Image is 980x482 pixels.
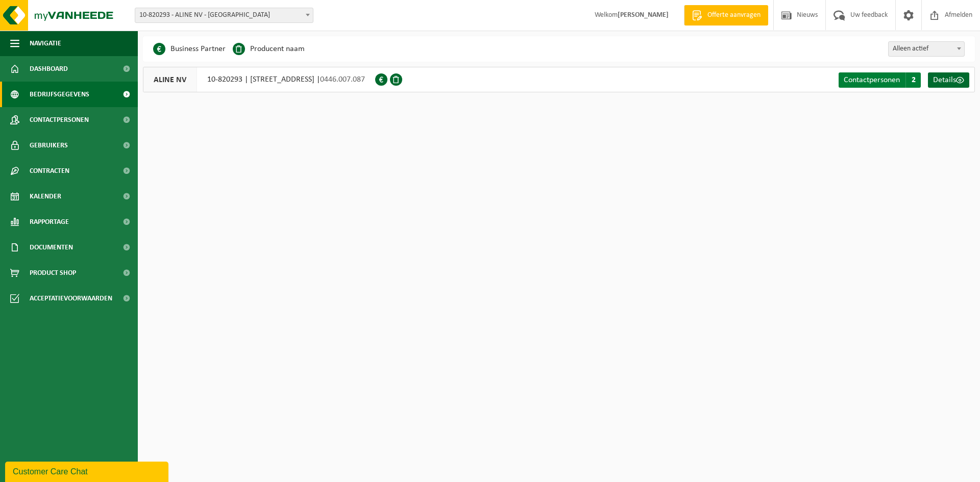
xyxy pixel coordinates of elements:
strong: [PERSON_NAME] [618,11,669,19]
span: Bedrijfsgegevens [30,82,89,107]
span: Rapportage [30,209,69,235]
span: Alleen actief [889,42,964,56]
span: 10-820293 - ALINE NV - ANTWERPEN [135,8,313,23]
li: Producent naam [233,41,305,57]
span: Alleen actief [888,41,965,57]
li: Business Partner [153,41,226,57]
iframe: chat widget [5,460,170,482]
span: Contracten [30,158,69,184]
span: Dashboard [30,56,68,82]
div: 10-820293 | [STREET_ADDRESS] | [143,67,375,92]
span: Gebruikers [30,133,68,158]
a: Details [928,72,969,88]
span: Details [933,76,956,84]
a: Offerte aanvragen [684,5,768,26]
span: Kalender [30,184,61,209]
span: 2 [905,72,921,88]
span: Offerte aanvragen [705,10,763,20]
a: Contactpersonen 2 [839,72,921,88]
span: 0446.007.087 [320,75,365,84]
span: 10-820293 - ALINE NV - ANTWERPEN [135,8,313,22]
span: Documenten [30,235,73,260]
span: ALINE NV [143,67,197,92]
span: Product Shop [30,260,76,286]
span: Contactpersonen [30,107,89,133]
span: Contactpersonen [844,76,900,84]
span: Navigatie [30,31,61,56]
span: Acceptatievoorwaarden [30,286,112,311]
